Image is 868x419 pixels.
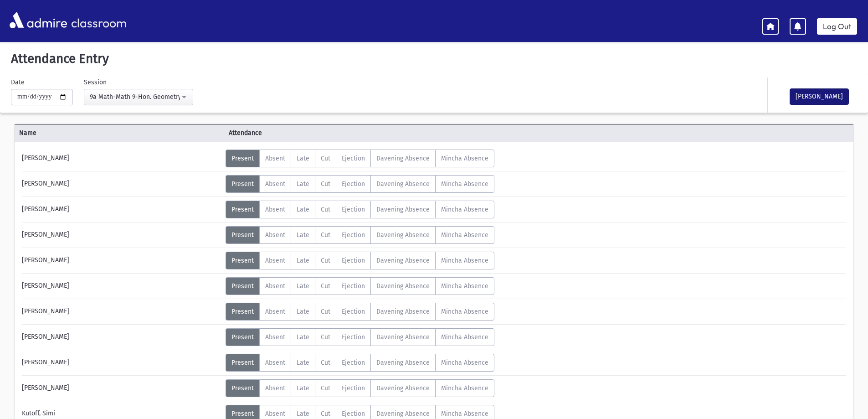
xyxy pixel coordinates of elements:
[226,201,494,218] div: AttTypes
[231,384,254,392] span: Present
[265,155,285,162] span: Absent
[231,282,254,290] span: Present
[297,231,309,239] span: Late
[17,175,226,193] div: [PERSON_NAME]
[441,257,488,264] span: Mincha Absence
[441,155,488,162] span: Mincha Absence
[231,180,254,188] span: Present
[321,410,330,418] span: Cut
[342,410,365,418] span: Ejection
[297,257,309,264] span: Late
[11,78,25,87] label: Date
[321,384,330,392] span: Cut
[226,252,494,269] div: AttTypes
[17,201,226,218] div: [PERSON_NAME]
[265,384,285,392] span: Absent
[226,226,494,244] div: AttTypes
[231,155,254,162] span: Present
[297,333,309,341] span: Late
[342,206,365,213] span: Ejection
[84,78,107,87] label: Session
[321,180,330,188] span: Cut
[321,282,330,290] span: Cut
[84,89,193,105] button: 9a Math-Math 9-Hon. Geometry(11:30AM-12:14PM)
[226,150,494,167] div: AttTypes
[231,257,254,264] span: Present
[17,226,226,244] div: [PERSON_NAME]
[441,359,488,367] span: Mincha Absence
[17,328,226,346] div: [PERSON_NAME]
[7,51,861,67] h5: Attendance Entry
[441,231,488,239] span: Mincha Absence
[297,180,309,188] span: Late
[265,231,285,239] span: Absent
[17,150,226,167] div: [PERSON_NAME]
[321,333,330,341] span: Cut
[7,10,69,31] img: AdmirePro
[342,333,365,341] span: Ejection
[342,384,365,392] span: Ejection
[321,359,330,367] span: Cut
[224,128,434,138] span: Attendance
[231,308,254,316] span: Present
[17,303,226,321] div: [PERSON_NAME]
[342,359,365,367] span: Ejection
[342,180,365,188] span: Ejection
[17,252,226,269] div: [PERSON_NAME]
[342,155,365,162] span: Ejection
[441,282,488,290] span: Mincha Absence
[441,180,488,188] span: Mincha Absence
[321,155,330,162] span: Cut
[231,359,254,367] span: Present
[90,92,180,102] div: 9a Math-Math 9-Hon. Geometry(11:30AM-12:14PM)
[265,180,285,188] span: Absent
[342,231,365,239] span: Ejection
[265,333,285,341] span: Absent
[15,128,224,138] span: Name
[226,303,494,321] div: AttTypes
[376,180,430,188] span: Davening Absence
[265,308,285,316] span: Absent
[265,282,285,290] span: Absent
[321,308,330,316] span: Cut
[321,231,330,239] span: Cut
[265,359,285,367] span: Absent
[376,257,430,264] span: Davening Absence
[17,277,226,295] div: [PERSON_NAME]
[376,155,430,162] span: Davening Absence
[441,333,488,341] span: Mincha Absence
[297,359,309,367] span: Late
[231,206,254,213] span: Present
[265,257,285,264] span: Absent
[297,206,309,213] span: Late
[342,257,365,264] span: Ejection
[376,308,430,316] span: Davening Absence
[297,308,309,316] span: Late
[231,410,254,418] span: Present
[441,308,488,316] span: Mincha Absence
[321,206,330,213] span: Cut
[790,88,849,105] button: [PERSON_NAME]
[297,155,309,162] span: Late
[376,333,430,341] span: Davening Absence
[342,282,365,290] span: Ejection
[297,410,309,418] span: Late
[441,206,488,213] span: Mincha Absence
[321,257,330,264] span: Cut
[17,379,226,397] div: [PERSON_NAME]
[376,359,430,367] span: Davening Absence
[226,175,494,193] div: AttTypes
[265,410,285,418] span: Absent
[376,206,430,213] span: Davening Absence
[297,384,309,392] span: Late
[226,277,494,295] div: AttTypes
[231,231,254,239] span: Present
[376,282,430,290] span: Davening Absence
[817,18,857,35] a: Log Out
[297,282,309,290] span: Late
[231,333,254,341] span: Present
[376,231,430,239] span: Davening Absence
[342,308,365,316] span: Ejection
[69,8,127,32] span: classroom
[226,328,494,346] div: AttTypes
